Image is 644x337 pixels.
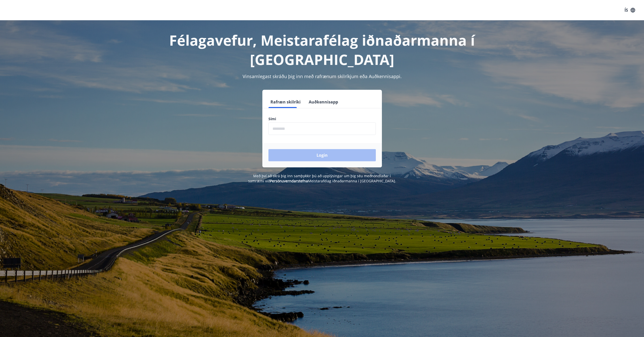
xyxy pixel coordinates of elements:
button: ÍS [622,6,638,15]
span: Með því að skrá þig inn samþykkir þú að upplýsingar um þig séu meðhöndlaðar í samræmi við Meistar... [248,173,396,183]
span: Vinsamlegast skráðu þig inn með rafrænum skilríkjum eða Auðkennisappi. [243,73,402,79]
h1: Félagavefur, Meistarafélag iðnaðarmanna í [GEOGRAPHIC_DATA] [146,30,498,69]
a: Persónuverndarstefna [270,179,308,183]
button: Rafræn skilríki [268,96,303,108]
label: Sími [268,116,376,121]
button: Auðkennisapp [307,96,340,108]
